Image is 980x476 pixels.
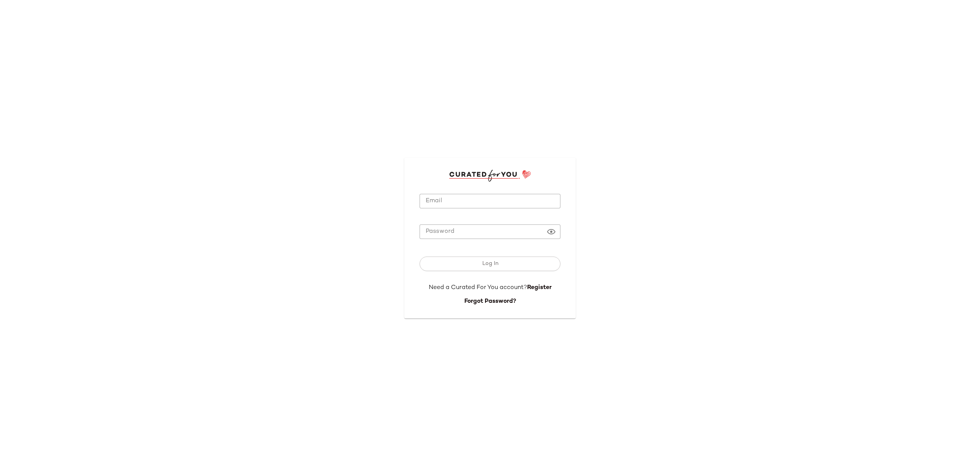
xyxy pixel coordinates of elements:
[429,284,527,291] span: Need a Curated For You account?
[527,284,552,291] a: Register
[464,298,516,305] a: Forgot Password?
[449,170,531,181] img: cfy_login_logo.DGdB1djN.svg
[482,261,498,267] span: Log In
[420,257,560,271] button: Log In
